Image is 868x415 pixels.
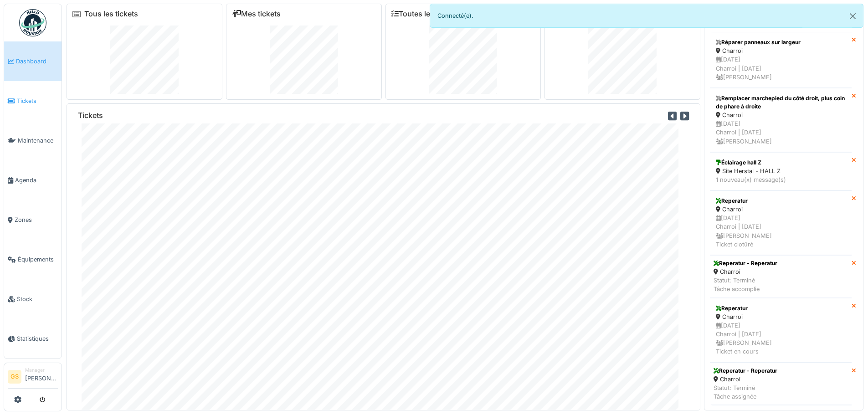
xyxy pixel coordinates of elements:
a: Agenda [4,160,62,200]
div: [DATE] Charroi | [DATE] [PERSON_NAME] [716,119,846,146]
a: Maintenance [4,121,62,160]
div: Reperatur - Reperatur [714,259,777,267]
a: Éclairage hall Z Site Herstal - HALL Z 1 nouveau(x) message(s) [710,152,852,190]
div: 1 nouveau(x) message(s) [716,175,846,184]
a: Zones [4,200,62,240]
span: Dashboard [16,57,58,66]
li: [PERSON_NAME] [25,367,58,386]
li: GS [8,370,21,384]
span: Zones [15,215,58,224]
a: Mes tickets [232,10,281,18]
a: Équipements [4,240,62,279]
span: Équipements [18,255,58,264]
span: Stock [17,295,58,303]
a: Reperatur - Reperatur Charroi Statut: TerminéTâche accomplie [710,255,852,298]
div: Manager [25,367,58,374]
div: Charroi [716,46,846,55]
div: Charroi [716,111,846,119]
div: Statut: Terminé Tâche accomplie [714,276,777,293]
a: Tickets [4,81,62,121]
div: Site Herstal - HALL Z [716,167,846,175]
div: Charroi [714,267,777,276]
img: Badge_color-CXgf-gQk.svg [19,9,46,36]
button: Close [842,4,863,28]
div: Éclairage hall Z [716,159,846,167]
div: Charroi [714,375,777,384]
div: Reperatur [716,304,846,313]
div: [DATE] Charroi | [DATE] [PERSON_NAME] [716,55,846,82]
a: Réparer panneaux sur largeur Charroi [DATE]Charroi | [DATE] [PERSON_NAME] [710,32,852,88]
a: Stock [4,279,62,319]
div: Statut: Terminé Tâche assignée [714,384,777,401]
a: Reperatur Charroi [DATE]Charroi | [DATE] [PERSON_NAME]Ticket en cours [710,298,852,363]
h6: Tickets [78,111,103,120]
div: Réparer panneaux sur largeur [716,38,846,46]
a: Remplacer marchepied du côté droit, plus coin de phare à droite Charroi [DATE]Charroi | [DATE] [P... [710,88,852,152]
a: Tous les tickets [84,10,138,18]
div: [DATE] Charroi | [DATE] [PERSON_NAME] Ticket en cours [716,321,846,356]
span: Agenda [15,176,58,184]
div: Reperatur [716,197,846,205]
div: Remplacer marchepied du côté droit, plus coin de phare à droite [716,94,846,111]
div: [DATE] Charroi | [DATE] [PERSON_NAME] Ticket clotûré [716,214,846,249]
div: Connecté(e). [430,4,864,28]
span: Maintenance [18,136,58,145]
a: GS Manager[PERSON_NAME] [8,367,58,389]
a: Dashboard [4,41,62,81]
a: Toutes les tâches [391,10,459,18]
span: Tickets [17,97,58,105]
span: Statistiques [17,334,58,343]
div: Charroi [716,205,846,214]
div: Charroi [716,313,846,321]
div: Reperatur - Reperatur [714,367,777,375]
a: Reperatur - Reperatur Charroi Statut: TerminéTâche assignée [710,363,852,405]
a: Statistiques [4,319,62,359]
a: Reperatur Charroi [DATE]Charroi | [DATE] [PERSON_NAME]Ticket clotûré [710,190,852,255]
